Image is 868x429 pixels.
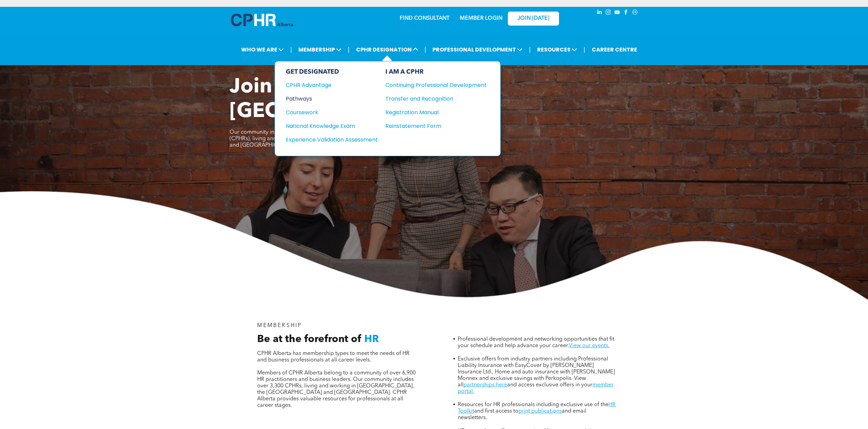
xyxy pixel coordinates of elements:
[458,409,586,420] span: and email newsletters.
[385,81,487,89] a: Continuing Professional Development
[286,135,378,144] a: Experience Validation Assessment
[290,43,292,57] li: |
[614,9,621,18] a: youtube
[286,108,369,117] div: Coursework
[569,343,609,349] a: View our events.
[430,43,525,56] span: PROFESSIONAL DEVELOPMENT
[286,122,369,130] div: National Knowledge Exam
[507,382,592,388] span: and access exclusive offers in your
[348,43,350,57] li: |
[458,356,615,388] span: Exclusive offers from industry partners including Professional Liability Insurance with EasyCover...
[257,351,410,363] span: CPHR Alberta has membership types to meet the needs of HR and business professionals at all caree...
[286,81,369,89] div: CPHR Advantage
[529,43,531,57] li: |
[518,409,562,414] a: print publications
[230,77,448,122] span: Join CPHR [GEOGRAPHIC_DATA]
[230,130,430,148] span: Our community includes over 3,300 Chartered Professionals in Human Resources (CPHRs), living and ...
[385,108,476,117] div: Registration Manual
[458,382,614,394] a: member portal.
[257,323,302,328] span: MEMBERSHIP
[400,16,450,21] a: FIND CONSULTANT
[474,409,518,414] span: and first access to
[364,334,379,344] span: HR
[622,9,630,18] a: facebook
[535,43,579,56] span: RESOURCES
[590,43,639,56] a: CAREER CENTRE
[286,81,378,89] a: CPHR Advantage
[354,43,420,56] span: CPHR DESIGNATION
[385,94,476,103] div: Transfer and Recognition
[458,402,616,414] a: HR Toolkit
[605,9,612,18] a: instagram
[596,9,603,18] a: linkedin
[425,43,426,57] li: |
[286,135,369,144] div: Experience Validation Assessment
[385,108,487,117] a: Registration Manual
[385,68,487,76] div: I AM A CPHR
[257,370,416,408] span: Members of CPHR Alberta belong to a community of over 6,900 HR practitioners and business leaders...
[385,81,476,89] div: Continuing Professional Development
[458,402,608,408] span: Resources for HR professionals including exclusive use of the
[286,108,378,117] a: Coursework
[517,15,549,22] span: JOIN [DATE]
[296,43,343,56] span: MEMBERSHIP
[631,9,639,18] a: Social network
[460,16,502,21] a: MEMBER LOGIN
[286,94,378,103] a: Pathways
[385,94,487,103] a: Transfer and Recognition
[286,94,369,103] div: Pathways
[385,122,487,130] a: Reinstatement Form
[286,68,378,76] div: GET DESIGNATED
[239,43,286,56] span: WHO WE ARE
[385,122,476,130] div: Reinstatement Form
[584,43,585,57] li: |
[508,12,559,26] a: JOIN [DATE]
[286,122,378,130] a: National Knowledge Exam
[464,382,507,388] a: partnerships here
[257,334,362,344] span: Be at the forefront of
[231,14,293,26] img: A blue and white logo for cp alberta
[458,337,614,349] span: Professional development and networking opportunities that fit your schedule and help advance you...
